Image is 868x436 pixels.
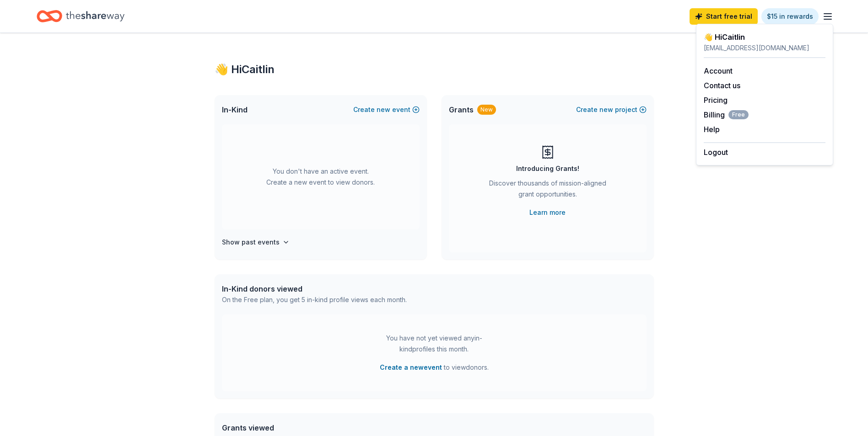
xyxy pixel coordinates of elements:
div: On the Free plan, you get 5 in-kind profile views each month. [222,294,407,305]
button: Help [704,124,720,135]
div: Discover thousands of mission-aligned grant opportunities. [485,178,610,203]
div: Introducing Grants! [516,163,579,174]
div: New [477,105,496,115]
button: Contact us [704,80,740,91]
a: Pricing [704,96,728,105]
a: $15 in rewards [761,8,819,25]
div: You don't have an active event. Create a new event to view donors. [222,124,420,229]
a: Start free trial [690,8,758,25]
button: BillingFree [704,109,749,120]
div: In-Kind donors viewed [222,283,407,294]
button: Show past events [222,237,290,248]
button: Createnewproject [576,104,647,115]
div: 👋 Hi Caitlin [215,62,654,77]
div: 👋 Hi Caitlin [704,32,825,43]
a: Home [37,5,124,27]
span: to view donors . [380,362,489,373]
span: Grants [449,104,474,115]
a: Account [704,66,733,75]
span: new [599,104,613,115]
div: You have not yet viewed any in-kind profiles this month. [377,333,491,355]
a: Learn more [529,207,566,218]
span: In-Kind [222,104,248,115]
button: Createnewevent [353,104,420,115]
span: new [377,104,390,115]
h4: Show past events [222,237,280,248]
div: Grants viewed [222,422,402,433]
span: Billing [704,109,749,120]
button: Create a newevent [380,362,442,373]
span: Free [728,110,749,119]
div: [EMAIL_ADDRESS][DOMAIN_NAME] [704,43,825,53]
button: Logout [704,147,728,158]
